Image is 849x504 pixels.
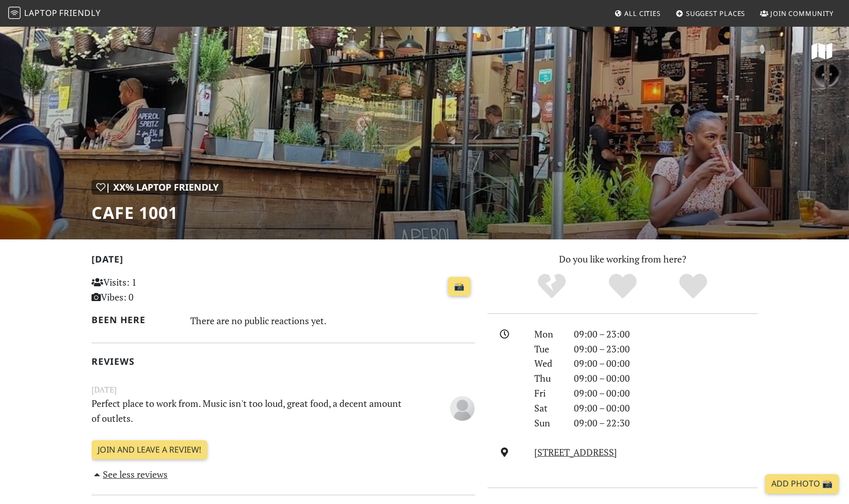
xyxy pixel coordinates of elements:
[672,4,750,23] a: Suggest Places
[568,327,764,342] div: 09:00 – 23:00
[450,396,475,421] img: blank-535327c66bd565773addf3077783bbfce4b00ec00e9fd257753287c682c7fa38.png
[534,446,617,458] a: [STREET_ADDRESS]
[8,7,21,19] img: LaptopFriendly
[92,356,475,367] h2: Reviews
[450,401,475,414] span: Anonymous
[92,314,178,325] h2: Been here
[92,254,475,269] h2: [DATE]
[516,272,587,301] div: No
[658,272,729,301] div: Definitely!
[765,474,839,494] a: Add Photo 📸
[610,4,665,23] a: All Cities
[587,272,658,301] div: Yes
[528,401,567,416] div: Sat
[528,416,567,431] div: Sun
[568,416,764,431] div: 09:00 – 22:30
[190,312,475,329] div: There are no public reactions yet.
[686,9,746,18] span: Suggest Places
[568,356,764,371] div: 09:00 – 00:00
[8,5,101,23] a: LaptopFriendly LaptopFriendly
[59,7,100,18] span: Friendly
[92,203,223,222] h1: Cafe 1001
[528,371,567,386] div: Thu
[85,383,481,396] small: [DATE]
[92,275,211,305] p: Visits: 1 Vibes: 0
[528,356,567,371] div: Wed
[568,371,764,386] div: 09:00 – 00:00
[448,277,471,296] a: 📸
[770,9,834,18] span: Join Community
[85,396,416,426] p: Perfect place to work from. Music isn't too loud, great food, a decent amount of outlets.
[528,327,567,342] div: Mon
[528,386,567,401] div: Fri
[756,4,838,23] a: Join Community
[568,342,764,357] div: 09:00 – 23:00
[92,440,207,460] a: Join and leave a review!
[92,180,223,195] div: | XX% Laptop Friendly
[487,252,758,267] p: Do you like working from here?
[624,9,661,18] span: All Cities
[568,401,764,416] div: 09:00 – 00:00
[24,7,58,18] span: Laptop
[528,342,567,357] div: Tue
[568,386,764,401] div: 09:00 – 00:00
[92,468,168,480] a: See less reviews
